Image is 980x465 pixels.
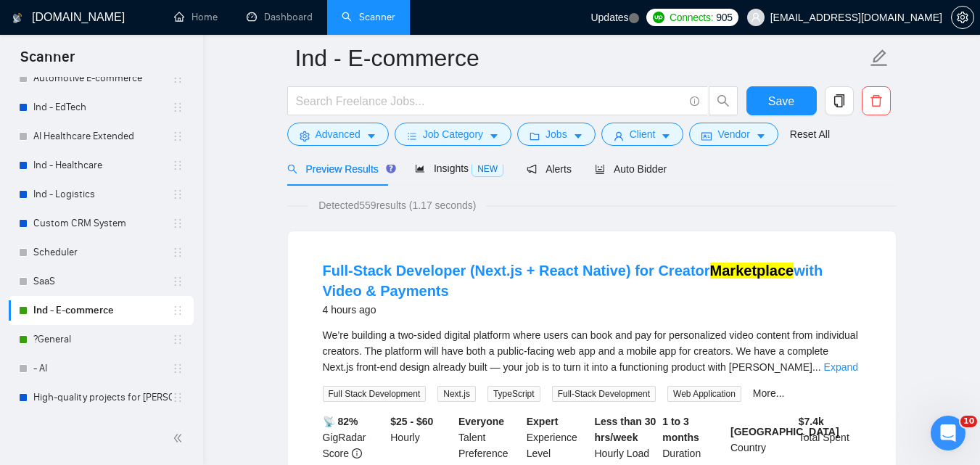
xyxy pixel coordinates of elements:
[590,12,628,23] span: Updates
[323,327,861,375] div: We’re building a two-sided digital platform where users can book and pay for personalized video c...
[9,122,194,151] li: AI Healthcare Extended
[796,413,864,461] div: Total Spent
[489,131,499,141] span: caret-down
[172,247,184,258] span: holder
[527,163,572,175] span: Alerts
[960,416,977,427] span: 10
[552,386,656,402] span: Full-Stack Development
[415,163,425,173] span: area-chart
[323,386,427,402] span: Full Stack Development
[862,94,890,107] span: delete
[33,180,172,209] a: Ind - Logistics
[323,416,358,427] b: 📡 82%
[287,123,389,146] button: settingAdvancedcaret-down
[825,86,854,115] button: copy
[9,151,194,180] li: Ind - Healthcare
[527,416,559,427] b: Expert
[9,383,194,412] li: High-quality projects for Albina
[951,6,974,29] button: setting
[751,12,761,22] span: user
[172,392,184,403] span: holder
[172,160,184,171] span: holder
[423,126,483,142] span: Job Category
[709,86,738,115] button: search
[33,325,172,354] a: ?General
[172,276,184,287] span: holder
[790,126,830,142] a: Reset All
[172,363,184,374] span: holder
[9,180,194,209] li: Ind - Logistics
[12,7,22,30] img: logo
[592,413,660,461] div: Hourly Load
[33,267,172,296] a: SaaS
[387,413,456,461] div: Hourly
[630,126,656,142] span: Client
[174,11,218,23] a: homeHome
[323,301,861,318] div: 4 hours ago
[384,162,398,175] div: Tooltip anchor
[172,131,184,142] span: holder
[173,431,187,445] span: double-left
[342,11,395,23] a: searchScanner
[670,9,713,25] span: Connects:
[172,73,184,84] span: holder
[407,131,417,141] span: bars
[456,413,524,461] div: Talent Preference
[33,209,172,238] a: Custom CRM System
[172,334,184,345] span: holder
[33,238,172,267] a: Scheduler
[287,164,297,174] span: search
[33,296,172,325] a: Ind - E-commerce
[9,64,194,93] li: Automotive E-commerce
[756,131,766,141] span: caret-down
[247,11,313,23] a: dashboardDashboard
[812,361,821,373] span: ...
[9,354,194,383] li: - AI
[701,131,712,141] span: idcard
[33,151,172,180] a: Ind - Healthcare
[316,126,361,142] span: Advanced
[527,164,537,174] span: notification
[320,413,388,461] div: GigRadar Score
[595,163,667,175] span: Auto Bidder
[9,238,194,267] li: Scheduler
[437,386,476,402] span: Next.js
[33,93,172,122] a: Ind - EdTech
[824,361,858,373] a: Expand
[9,46,86,77] span: Scanner
[661,131,671,141] span: caret-down
[472,161,503,177] span: NEW
[487,386,540,402] span: TypeScript
[287,163,392,175] span: Preview Results
[667,386,741,402] span: Web Application
[728,413,796,461] div: Country
[33,383,172,412] a: High-quality projects for [PERSON_NAME]
[172,218,184,229] span: holder
[9,325,194,354] li: ?General
[716,9,732,25] span: 905
[415,162,503,174] span: Insights
[662,416,699,443] b: 1 to 3 months
[799,416,824,427] b: $ 7.4k
[710,263,794,279] mark: Marketplace
[731,413,741,424] img: 🇨🇦
[366,131,376,141] span: caret-down
[323,263,823,299] a: Full-Stack Developer (Next.js + React Native) for CreatorMarketplacewith Video & Payments
[595,416,656,443] b: Less than 30 hrs/week
[659,413,728,461] div: Duration
[172,189,184,200] span: holder
[952,12,973,23] span: setting
[951,12,974,23] a: setting
[690,96,699,106] span: info-circle
[768,92,794,110] span: Save
[33,122,172,151] a: AI Healthcare Extended
[9,209,194,238] li: Custom CRM System
[931,416,965,450] iframe: Intercom live chat
[530,131,540,141] span: folder
[352,448,362,458] span: info-circle
[395,123,511,146] button: barsJob Categorycaret-down
[524,413,592,461] div: Experience Level
[545,126,567,142] span: Jobs
[730,413,839,437] b: [GEOGRAPHIC_DATA]
[653,12,664,23] img: upwork-logo.png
